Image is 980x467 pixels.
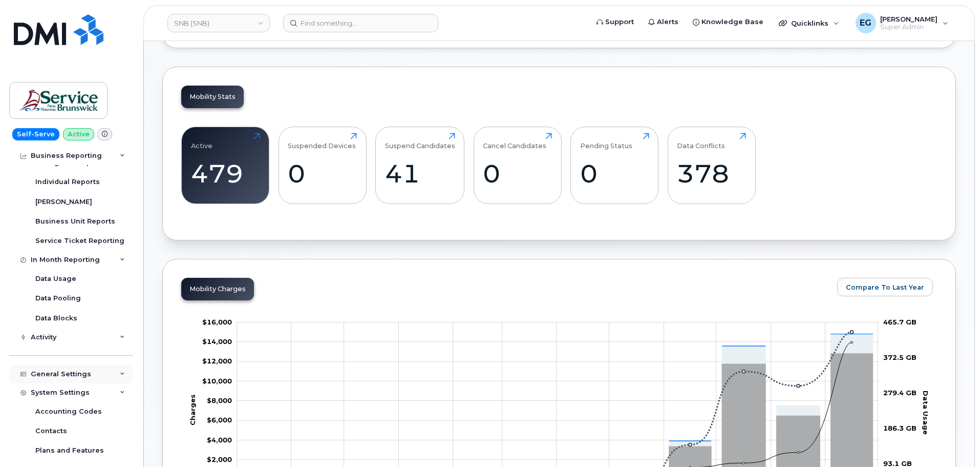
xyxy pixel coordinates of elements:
tspan: $8,000 [207,396,232,404]
div: Cancel Candidates [483,133,546,150]
div: 0 [483,158,552,189]
g: $0 [202,377,232,385]
tspan: 465.7 GB [883,318,917,326]
g: $0 [202,337,232,346]
div: 479 [191,158,260,189]
tspan: $14,000 [202,337,232,346]
span: Support [605,17,634,27]
a: Support [589,12,641,32]
tspan: 186.3 GB [883,424,917,432]
a: Alerts [641,12,686,32]
g: $0 [207,455,232,463]
div: 41 [385,158,455,189]
span: Knowledge Base [701,17,763,27]
div: 378 [677,158,746,189]
input: Find something... [283,14,438,32]
tspan: $4,000 [207,436,232,444]
tspan: 372.5 GB [883,353,917,361]
tspan: 279.4 GB [883,389,917,397]
div: 0 [580,158,649,189]
button: Compare To Last Year [837,278,933,296]
div: Quicklinks [772,13,846,33]
div: 0 [288,158,357,189]
g: $0 [207,416,232,424]
div: Pending Status [580,133,632,150]
tspan: $2,000 [207,455,232,463]
span: [PERSON_NAME] [880,15,938,23]
div: Eric Gonzalez [848,13,955,33]
span: Super Admin [880,23,938,31]
a: Suspend Candidates41 [385,133,455,198]
a: Active479 [191,133,260,198]
g: $0 [202,318,232,326]
a: Cancel Candidates0 [483,133,552,198]
span: Compare To Last Year [846,282,924,292]
div: Suspended Devices [288,133,356,150]
div: Data Conflicts [677,133,725,150]
span: EG [860,17,871,29]
a: SNB (SNB) [167,14,270,32]
g: $0 [207,396,232,404]
tspan: Data Usage [922,391,930,435]
g: $0 [202,357,232,365]
g: $0 [207,436,232,444]
tspan: $6,000 [207,416,232,424]
div: Suspend Candidates [385,133,455,150]
a: Suspended Devices0 [288,133,357,198]
tspan: $12,000 [202,357,232,365]
tspan: $10,000 [202,377,232,385]
a: Data Conflicts378 [677,133,746,198]
tspan: Charges [188,394,197,425]
span: Alerts [657,17,678,27]
span: Quicklinks [791,19,828,27]
a: Knowledge Base [686,12,771,32]
div: Active [191,133,212,150]
tspan: $16,000 [202,318,232,326]
a: Pending Status0 [580,133,649,198]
